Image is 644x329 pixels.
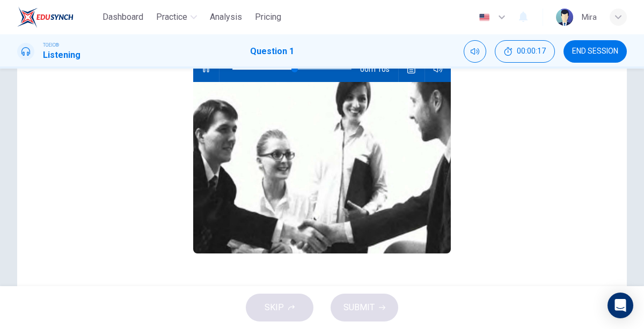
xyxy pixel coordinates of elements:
[206,8,246,27] button: Analysis
[156,11,187,24] span: Practice
[17,6,98,28] a: EduSynch logo
[608,293,633,318] div: Open Intercom Messenger
[495,40,555,63] button: 00:00:17
[403,56,420,82] button: Click to see the audio transcription
[572,47,618,56] span: END SESSION
[17,6,74,28] img: EduSynch logo
[193,82,451,253] img: Photographs
[517,47,546,56] span: 00:00:17
[250,45,294,58] h1: Question 1
[360,56,398,82] span: 00m 10s
[210,11,242,24] span: Analysis
[563,40,627,63] button: END SESSION
[464,40,486,63] div: Mute
[98,8,148,27] button: Dashboard
[478,13,491,21] img: en
[582,11,597,24] div: Mira
[43,49,80,62] h1: Listening
[255,11,281,24] span: Pricing
[43,41,59,49] span: TOEIC®
[556,9,573,26] img: Profile picture
[495,40,555,63] div: Hide
[251,8,286,27] button: Pricing
[152,8,201,27] button: Practice
[103,11,143,24] span: Dashboard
